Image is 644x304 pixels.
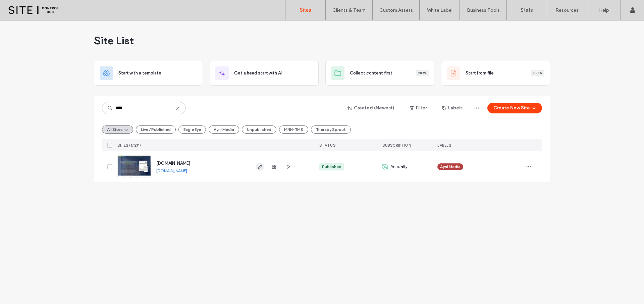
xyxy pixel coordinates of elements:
button: Live / Published [136,125,176,134]
span: SITES (1/231) [117,143,141,148]
div: Published [322,164,341,170]
button: All Sites [102,125,133,134]
div: New [416,70,429,76]
span: Start from file [466,70,494,77]
span: Help [15,5,29,11]
label: Sites [300,7,311,13]
button: Created (Newest) [342,103,400,113]
span: Start with a template [118,70,161,77]
label: Clients & Team [332,7,366,13]
span: Site List [94,34,134,47]
button: Create New Site [487,103,542,113]
button: Unpublished [242,125,276,134]
div: Beta [531,70,544,76]
div: Start with a template [94,61,203,86]
span: SUBSCRIPTION [382,143,411,148]
label: Help [599,7,609,13]
label: Business Tools [467,7,500,13]
span: Ayni Media [440,164,461,170]
button: Ayni Media [209,125,239,134]
div: Get a head start with AI [210,61,319,86]
span: STATUS [319,143,335,148]
span: LABELS [437,143,451,148]
label: Custom Assets [379,7,413,13]
button: Therapy Sprout [311,125,351,134]
a: [DOMAIN_NAME] [156,161,190,166]
label: White Label [427,7,452,13]
button: Eagle Eye [178,125,206,134]
a: [DOMAIN_NAME] [156,168,187,173]
span: Get a head start with AI [234,70,282,77]
span: Collect content first [350,70,392,77]
label: Resources [555,7,579,13]
span: Annually [390,163,408,170]
button: MNH-TMS [279,125,308,134]
button: Labels [436,103,469,113]
div: Collect content firstNew [325,61,434,86]
button: Filter [403,103,433,113]
label: Stats [521,7,533,13]
div: Start from fileBeta [441,61,550,86]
